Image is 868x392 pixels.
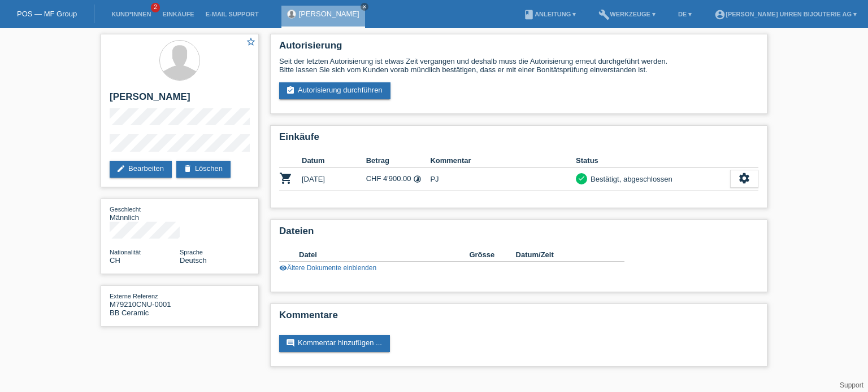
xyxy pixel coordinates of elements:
[110,249,141,256] span: Nationalität
[587,173,672,185] div: Bestätigt, abgeschlossen
[709,11,862,17] a: account_circle[PERSON_NAME] Uhren Bijouterie AG ▾
[576,154,730,168] th: Status
[279,40,758,57] h2: Autorisierung
[279,57,758,74] div: Seit der letzten Autorisierung ist etwas Zeit vergangen und deshalb muss die Autorisierung erneut...
[180,256,207,265] span: Deutsch
[106,11,157,17] a: Kund*innen
[299,248,469,262] th: Datei
[469,248,515,262] th: Grösse
[279,131,758,148] h2: Einkäufe
[279,82,390,99] a: assignment_turned_inAutorisierung durchführen
[523,9,535,20] i: book
[714,9,726,20] i: account_circle
[110,292,180,317] div: M79210CNU-0001 BB Ceramic
[110,161,172,178] a: editBearbeiten
[110,206,141,213] span: Geschlecht
[361,3,368,11] a: close
[430,154,576,168] th: Kommentar
[157,11,199,17] a: Einkäufe
[578,174,585,182] i: check
[672,11,697,17] a: DE ▾
[516,248,609,262] th: Datum/Zeit
[110,256,120,265] span: Schweiz
[279,264,376,272] a: visibilityÄltere Dokumente einblenden
[518,11,581,17] a: bookAnleitung ▾
[286,86,295,95] i: assignment_turned_in
[840,381,863,389] a: Support
[110,91,250,108] h2: [PERSON_NAME]
[279,264,287,272] i: visibility
[151,3,160,12] span: 2
[110,205,180,222] div: Männlich
[593,11,661,17] a: buildWerkzeuge ▾
[279,310,758,327] h2: Kommentare
[362,4,367,10] i: close
[246,37,256,47] i: star_border
[413,175,422,183] i: Fixe Raten (24 Raten)
[738,172,750,184] i: settings
[299,10,359,18] a: [PERSON_NAME]
[598,9,610,20] i: build
[279,171,293,185] i: POSP00022804
[286,338,295,347] i: comment
[17,10,77,18] a: POS — MF Group
[430,168,576,191] td: PJ
[366,154,431,168] th: Betrag
[302,154,366,168] th: Datum
[366,168,431,191] td: CHF 4'900.00
[200,11,264,17] a: E-Mail Support
[116,164,125,173] i: edit
[279,335,390,352] a: commentKommentar hinzufügen ...
[279,226,758,243] h2: Dateien
[180,249,203,256] span: Sprache
[176,161,231,178] a: deleteLöschen
[110,293,158,299] span: Externe Referenz
[302,168,366,191] td: [DATE]
[246,37,256,49] a: star_border
[183,164,192,173] i: delete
